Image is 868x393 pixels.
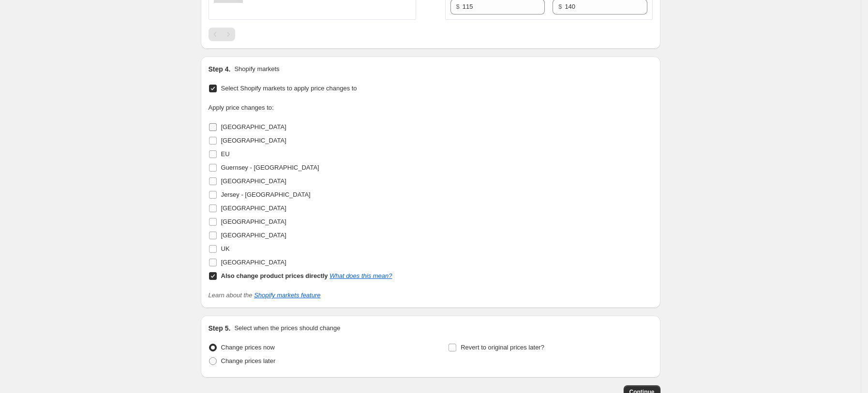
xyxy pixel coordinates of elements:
span: $ [456,3,460,10]
span: Change prices now [221,344,275,351]
span: Select Shopify markets to apply price changes to [221,85,357,92]
p: Select when the prices should change [234,323,340,333]
span: [GEOGRAPHIC_DATA] [221,218,286,225]
a: What does this mean? [329,272,392,279]
b: Also change product prices directly [221,272,328,279]
span: Apply price changes to: [209,104,274,111]
span: [GEOGRAPHIC_DATA] [221,123,286,131]
span: EU [221,150,230,158]
span: [GEOGRAPHIC_DATA] [221,259,286,266]
h2: Step 5. [209,323,231,333]
a: Shopify markets feature [254,291,320,299]
span: Revert to original prices later? [461,344,544,351]
span: $ [558,3,562,10]
span: [GEOGRAPHIC_DATA] [221,204,286,212]
span: Change prices later [221,357,276,364]
span: UK [221,245,230,252]
span: [GEOGRAPHIC_DATA] [221,177,286,185]
span: [GEOGRAPHIC_DATA] [221,137,286,144]
h2: Step 4. [209,64,231,74]
span: Guernsey - [GEOGRAPHIC_DATA] [221,164,319,171]
p: Shopify markets [234,64,279,74]
span: [GEOGRAPHIC_DATA] [221,232,286,239]
span: Jersey - [GEOGRAPHIC_DATA] [221,191,311,198]
nav: Pagination [209,28,235,41]
i: Learn about the [209,291,321,299]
